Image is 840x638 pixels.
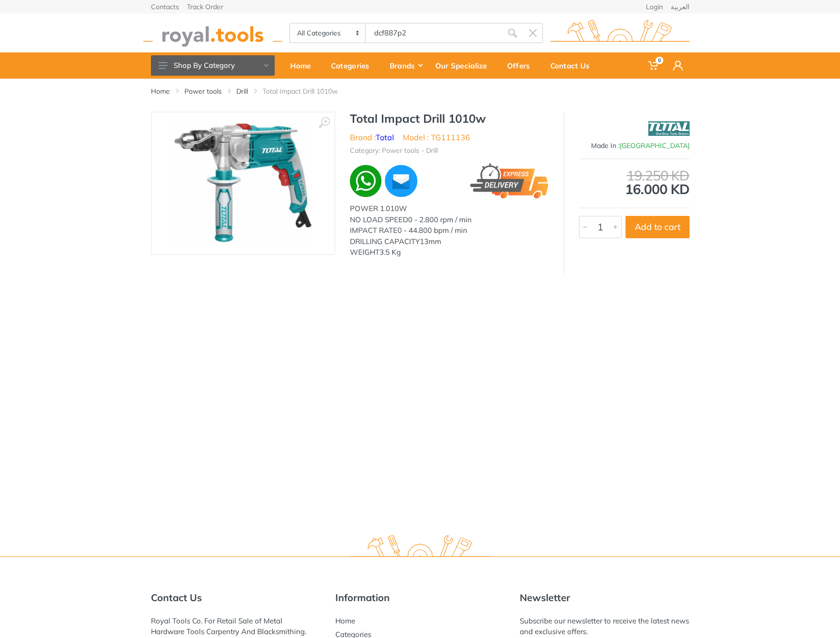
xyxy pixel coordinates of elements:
h5: Contact Us [151,592,321,604]
a: Total [376,132,394,142]
span: [GEOGRAPHIC_DATA] [620,141,690,150]
input: Site search [366,23,502,43]
div: Contact Us [544,55,603,76]
img: royal.tools Logo [350,535,490,562]
a: Home [151,86,170,96]
li: Model : TG111136 [403,131,470,143]
img: wa.webp [350,165,382,197]
div: Royal Tools Co. For Retail Sale of Metal Hardware Tools Carpentry And Blacksmithing. [151,616,321,637]
h1: Total Impact Drill 1010w [350,112,549,126]
div: Categories [324,55,383,76]
a: Login [646,3,663,10]
a: Contacts [151,3,179,10]
div: Subscribe our newsletter to receive the latest news and exclusive offers. [520,616,690,637]
li: Total Impact Drill 1010w [263,86,352,96]
a: Track Order [187,3,223,10]
button: Add to cart [626,216,690,238]
h5: Newsletter [520,592,690,604]
a: Offers [500,52,544,79]
div: Made In : [579,141,690,151]
div: Our Specialize [428,55,500,76]
a: Power tools [184,86,222,96]
img: royal.tools Logo [550,20,690,47]
a: Our Specialize [428,52,500,79]
a: Categories [324,52,383,79]
button: Shop By Category [151,55,275,76]
div: Brands [383,55,428,76]
li: Category: Power tools - Drill [350,146,438,156]
a: 0 [642,52,666,79]
div: 16.000 KD [579,169,690,196]
img: express.png [470,164,549,198]
a: Home [335,616,355,625]
li: Brand : [350,131,394,143]
a: العربية [671,3,690,10]
select: Category [290,24,366,42]
div: 19.250 KD [579,169,690,182]
span: 0 [656,57,663,64]
div: POWER 1.010W NO LOAD SPEED0 - 2.800 rpm / min IMPACT RATE0 - 44.800 bpm / min DRILLING CAPACITY13... [350,203,549,258]
div: Home [283,55,324,76]
a: Contact Us [544,52,603,79]
nav: breadcrumb [151,86,690,96]
div: Offers [500,55,544,76]
a: Drill [236,86,248,96]
img: ma.webp [383,164,418,198]
img: royal.tools Logo [143,20,282,47]
img: Total [648,116,690,141]
h5: Information [335,592,505,604]
img: Royal Tools - Total Impact Drill 1010w [173,122,313,245]
a: Home [283,52,324,79]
